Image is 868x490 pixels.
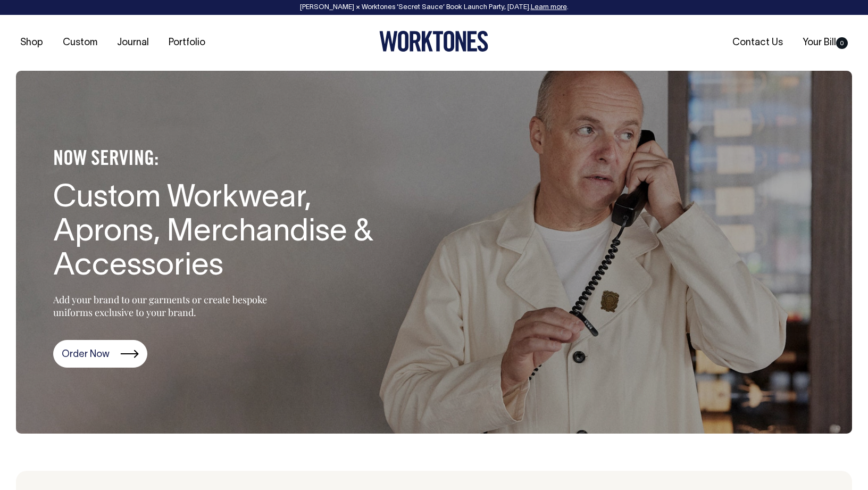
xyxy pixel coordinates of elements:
[728,34,787,52] a: Contact Us
[16,34,47,52] a: Shop
[59,34,102,52] a: Custom
[11,4,857,11] div: [PERSON_NAME] × Worktones ‘Secret Sauce’ Book Launch Party, [DATE]. .
[798,34,852,52] a: Your Bill0
[113,34,153,52] a: Journal
[164,34,210,52] a: Portfolio
[531,4,567,11] a: Learn more
[836,37,848,49] span: 0
[53,147,399,171] h4: NOW SERVING:
[53,293,293,319] p: Add your brand to our garments or create bespoke uniforms exclusive to your brand.
[53,182,399,284] h1: Custom Workwear, Aprons, Merchandise & Accessories
[53,340,147,368] a: Order Now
